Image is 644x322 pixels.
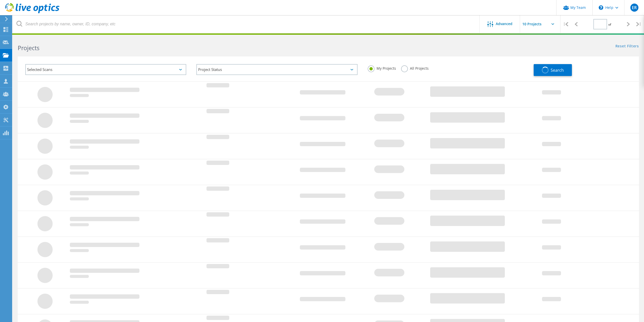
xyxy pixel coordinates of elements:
div: Selected Scans [25,64,186,75]
a: Live Optics Dashboard [5,11,59,14]
span: of [608,22,611,27]
span: Search [551,67,564,73]
a: Reset Filters [615,44,639,49]
label: All Projects [401,65,429,70]
span: Advanced [496,22,512,26]
svg: \n [599,5,603,10]
b: Projects [18,44,39,52]
div: | [560,15,571,33]
input: Search projects by name, owner, ID, company, etc [13,15,480,33]
label: My Projects [368,65,396,70]
span: ER [632,6,637,10]
button: Search [534,64,572,76]
div: | [634,15,644,33]
div: Project Status [196,64,357,75]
